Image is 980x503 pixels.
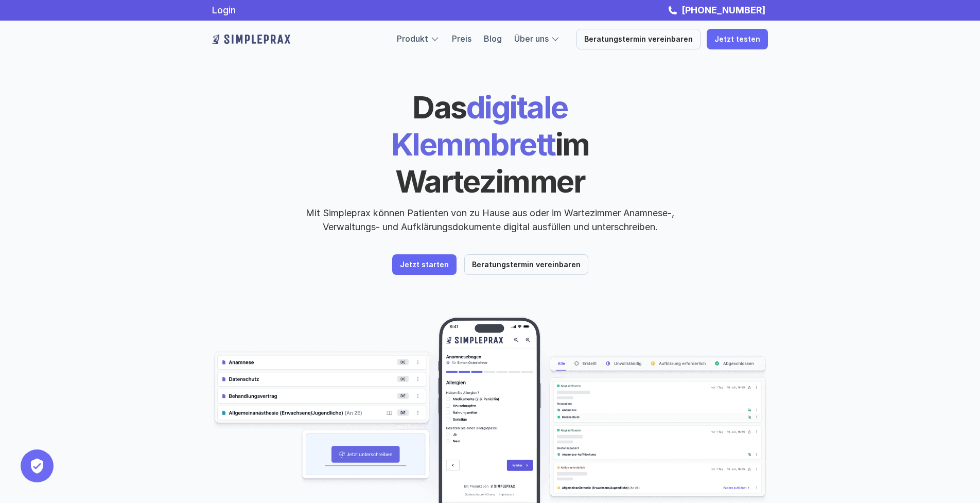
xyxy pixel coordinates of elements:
a: Produkt [397,33,428,44]
p: Beratungstermin vereinbaren [472,261,581,269]
a: Login [212,5,236,15]
a: Beratungstermin vereinbaren [576,29,701,49]
p: Mit Simpleprax können Patienten von zu Hause aus oder im Wartezimmer Anamnese-, Verwaltungs- und ... [297,206,683,234]
a: Preis [452,33,471,44]
span: Das [412,89,466,126]
h1: digitale Klemmbrett [312,89,668,200]
a: Über uns [514,33,549,44]
a: Blog [484,33,502,44]
strong: [PHONE_NUMBER] [681,5,765,15]
a: Jetzt testen [707,29,768,49]
p: Jetzt starten [400,261,449,269]
a: Jetzt starten [392,254,457,275]
a: [PHONE_NUMBER] [679,5,768,15]
p: Jetzt testen [714,35,760,44]
a: Beratungstermin vereinbaren [464,254,588,275]
p: Beratungstermin vereinbaren [584,35,693,44]
span: im Wartezimmer [395,126,595,200]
